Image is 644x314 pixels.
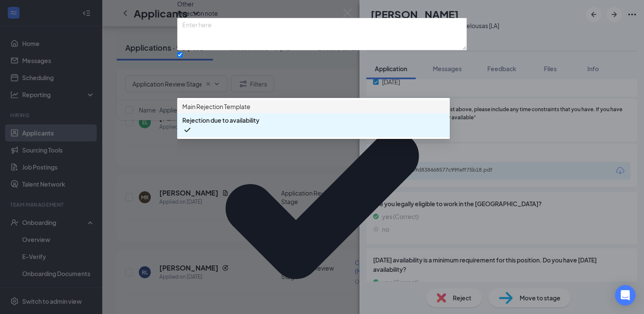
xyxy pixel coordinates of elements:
span: Rejection note [177,9,218,17]
svg: Checkmark [182,125,193,135]
span: Main Rejection Template [182,102,250,111]
span: Rejection due to availability [182,115,259,125]
div: Open Intercom Messenger [615,285,635,305]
